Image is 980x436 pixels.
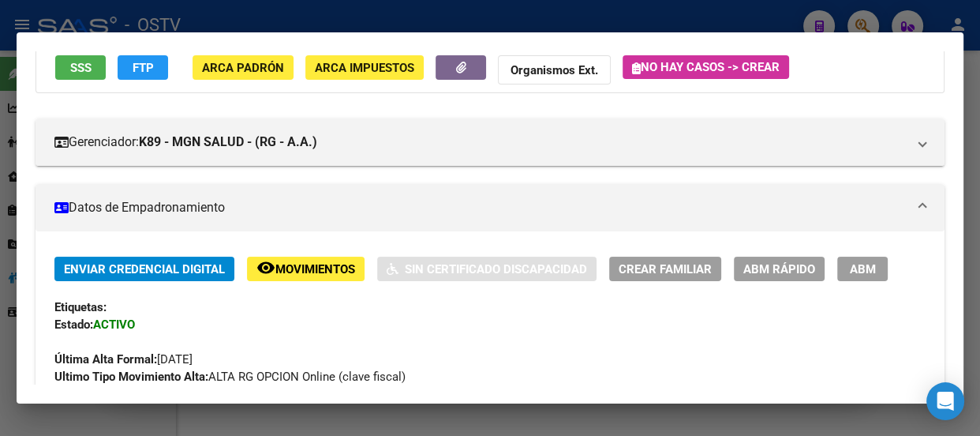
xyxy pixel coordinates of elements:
mat-panel-title: Gerenciador: [54,133,907,152]
mat-expansion-panel-header: Gerenciador:K89 - MGN SALUD - (RG - A.A.) [36,118,944,166]
button: Enviar Credencial Digital [54,257,234,281]
span: FTP [133,61,154,75]
mat-icon: remove_red_eye [256,258,275,277]
span: ALTA RG OPCION Online (clave fiscal) [54,370,406,384]
span: ABM Rápido [743,262,815,276]
span: Enviar Credencial Digital [64,262,225,276]
span: [DATE] [54,352,193,366]
strong: Ultimo Tipo Movimiento Alta: [54,370,208,384]
span: SSS [70,61,92,75]
strong: Última Alta Formal: [54,352,157,366]
span: No hay casos -> Crear [632,60,780,74]
button: Organismos Ext. [498,55,611,85]
mat-panel-title: Datos de Empadronamiento [54,198,907,217]
span: ARCA Padrón [202,61,284,75]
button: ABM [837,257,888,281]
button: ARCA Padrón [193,55,294,80]
button: SSS [55,55,106,80]
button: Movimientos [247,257,365,281]
button: FTP [118,55,168,80]
strong: K89 - MGN SALUD - (RG - A.A.) [139,133,317,152]
span: ABM [850,262,876,276]
strong: Estado: [54,318,93,332]
span: Sin Certificado Discapacidad [405,262,587,276]
button: ABM Rápido [734,257,825,281]
strong: ACTIVO [93,318,135,332]
span: Movimientos [275,262,355,276]
strong: Organismos Ext. [511,63,598,77]
mat-expansion-panel-header: Datos de Empadronamiento [36,184,944,231]
button: Sin Certificado Discapacidad [377,257,597,281]
span: ARCA Impuestos [315,61,414,75]
button: ARCA Impuestos [305,55,424,80]
button: Crear Familiar [609,257,721,281]
span: Crear Familiar [619,262,712,276]
strong: Etiquetas: [54,300,107,314]
div: Open Intercom Messenger [926,382,964,420]
button: No hay casos -> Crear [623,55,789,79]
